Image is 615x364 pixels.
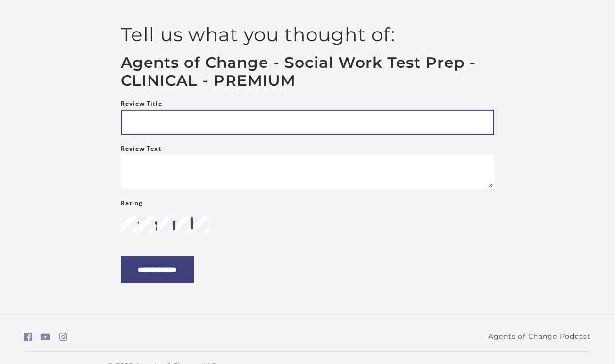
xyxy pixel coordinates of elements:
[137,217,153,232] i: star
[121,143,162,155] label: Review Text
[59,332,67,342] i: https://www.instagram.com/agentsofchangeprep/ (Open in a new window)
[489,332,591,342] a: Agents of Change Podcast
[24,330,33,344] a: https://www.facebook.com/groups/aswbtestprep (Open in a new window)
[121,217,137,232] i: star
[157,217,173,232] input: 3
[121,98,163,110] label: Review Title
[41,332,50,342] i: https://www.youtube.com/c/AgentsofChangeTestPrepbyMeaganMitchell (Open in a new window)
[175,217,191,232] input: 4
[193,217,209,232] input: 5
[41,330,50,344] a: https://www.youtube.com/c/AgentsofChangeTestPrepbyMeaganMitchell (Open in a new window)
[59,330,67,344] a: https://www.instagram.com/agentsofchangeprep/ (Open in a new window)
[121,54,494,90] h3: Agents of Change - Social Work Test Prep - CLINICAL - PREMIUM
[24,332,33,342] i: https://www.facebook.com/groups/aswbtestprep (Open in a new window)
[121,217,137,232] input: 1
[121,199,143,207] span: Rating
[121,23,494,46] h2: Tell us what you thought of:
[184,217,200,232] i: star
[139,217,155,232] input: 2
